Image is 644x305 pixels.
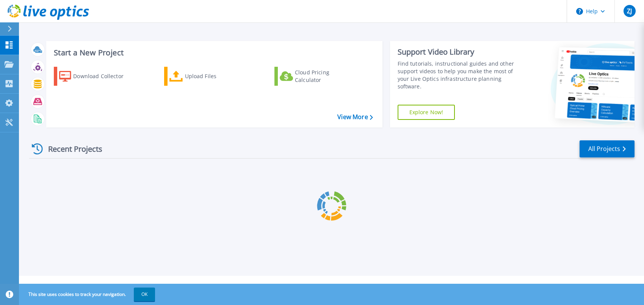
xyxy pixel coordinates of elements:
[185,69,246,84] div: Upload Files
[73,69,134,84] div: Download Collector
[54,67,138,86] a: Download Collector
[21,288,155,301] span: This site uses cookies to track your navigation.
[274,67,359,86] a: Cloud Pricing Calculator
[337,113,373,121] a: View More
[29,140,113,158] div: Recent Projects
[295,69,356,84] div: Cloud Pricing Calculator
[398,105,455,120] a: Explore Now!
[627,8,632,14] span: ZJ
[54,49,373,57] h3: Start a New Project
[134,288,155,301] button: OK
[164,67,249,86] a: Upload Files
[398,47,522,57] div: Support Video Library
[398,60,522,90] div: Find tutorials, instructional guides and other support videos to help you make the most of your L...
[580,140,635,157] a: All Projects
